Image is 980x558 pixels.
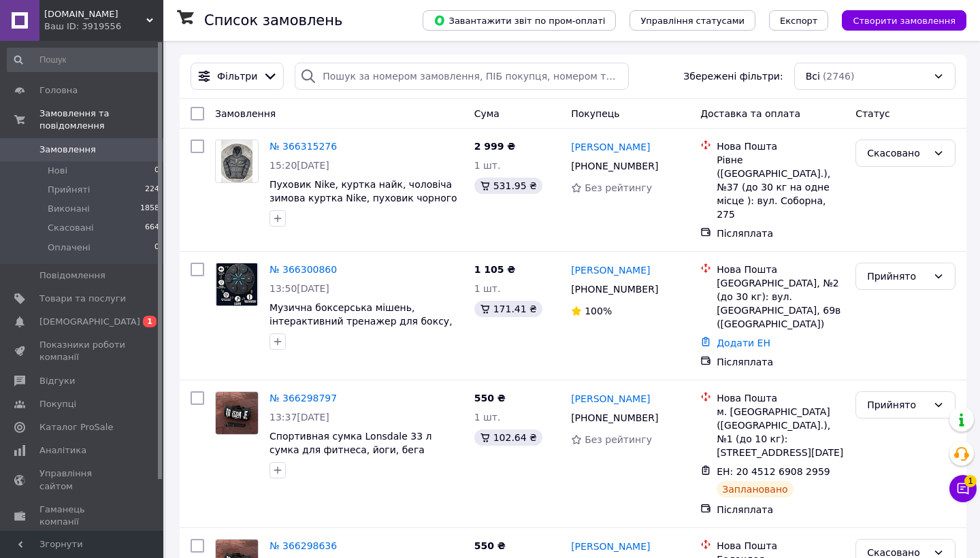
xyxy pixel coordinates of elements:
[474,283,501,294] span: 1 шт.
[295,63,629,90] input: Пошук за номером замовлення, ПІБ покупця, номером телефону, Email, номером накладної
[474,264,516,275] span: 1 105 ₴
[474,393,506,404] span: 550 ₴
[269,431,431,455] a: Спортивная сумка Lonsdale 33 л сумка для фитнеса, йоги, бега
[434,14,605,27] span: Завантажити звіт по пром-оплаті
[39,84,78,97] span: Головна
[717,391,845,405] div: Нова Пошта
[717,276,845,331] div: [GEOGRAPHIC_DATA], №2 (до 30 кг): вул. [GEOGRAPHIC_DATA], 69в ([GEOGRAPHIC_DATA])
[571,263,650,277] a: [PERSON_NAME]
[828,14,966,25] a: Створити замовлення
[474,160,501,171] span: 1 шт.
[39,339,126,363] span: Показники роботи компанії
[39,421,113,433] span: Каталог ProSale
[39,467,126,492] span: Управління сайтом
[571,140,650,154] a: [PERSON_NAME]
[717,338,770,348] a: Додати ЕН
[48,242,91,254] span: Оплачені
[154,165,159,177] span: 0
[640,16,745,26] span: Управління статусами
[145,184,159,196] span: 224
[269,412,329,423] span: 13:37[DATE]
[568,408,661,427] div: [PHONE_NUMBER]
[154,242,159,254] span: 0
[39,144,96,156] span: Замовлення
[717,405,845,459] div: м. [GEOGRAPHIC_DATA] ([GEOGRAPHIC_DATA].), №1 (до 10 кг): [STREET_ADDRESS][DATE]
[717,355,845,369] div: Післяплата
[215,108,276,119] span: Замовлення
[39,316,140,328] span: [DEMOGRAPHIC_DATA]
[39,444,86,457] span: Аналітика
[7,48,161,72] input: Пошук
[823,71,855,82] span: (2746)
[769,10,829,31] button: Експорт
[717,539,845,553] div: Нова Пошта
[145,222,159,234] span: 664
[215,139,259,183] a: Фото товару
[423,10,616,31] button: Завантажити звіт по пром-оплаті
[39,108,163,132] span: Замовлення та повідомлення
[717,139,845,153] div: Нова Пошта
[474,540,506,551] span: 550 ₴
[39,504,126,528] span: Гаманець компанії
[867,146,928,161] div: Скасовано
[585,306,612,316] span: 100%
[806,69,820,83] span: Всі
[39,269,105,282] span: Повідомлення
[269,540,337,551] a: № 366298636
[855,108,890,119] span: Статус
[204,12,342,29] h1: Список замовлень
[780,16,818,26] span: Експорт
[717,227,845,240] div: Післяплата
[571,540,650,553] a: [PERSON_NAME]
[867,397,928,412] div: Прийнято
[474,108,500,119] span: Cума
[571,392,650,406] a: [PERSON_NAME]
[568,157,661,176] div: [PHONE_NUMBER]
[474,178,542,194] div: 531.95 ₴
[717,153,845,221] div: Рівне ([GEOGRAPHIC_DATA].), №37 (до 30 кг на одне місце ): вул. Соборна, 275
[842,10,966,31] button: Створити замовлення
[269,141,337,152] a: № 366315276
[44,20,163,33] div: Ваш ID: 3919556
[269,264,337,275] a: № 366300860
[269,393,337,404] a: № 366298797
[585,182,652,193] span: Без рейтингу
[269,160,329,171] span: 15:20[DATE]
[474,412,501,423] span: 1 шт.
[48,165,67,177] span: Нові
[568,280,661,299] div: [PHONE_NUMBER]
[474,141,516,152] span: 2 999 ₴
[964,475,977,487] span: 1
[48,184,90,196] span: Прийняті
[269,283,329,294] span: 13:50[DATE]
[717,466,830,477] span: ЕН: 20 4512 6908 2959
[269,302,453,354] a: Музична боксерська мішень, інтерактивний тренажер для боксу, настінна груша дорослим та дітям з р...
[683,69,783,83] span: Збережені фільтри:
[717,263,845,276] div: Нова Пошта
[216,263,257,306] img: Фото товару
[39,293,126,305] span: Товари та послуги
[217,69,257,83] span: Фільтри
[48,222,94,234] span: Скасовані
[630,10,755,31] button: Управління статусами
[700,108,800,119] span: Доставка та оплата
[44,8,146,20] span: Coalas.shop
[474,301,542,317] div: 171.41 ₴
[474,429,542,446] div: 102.64 ₴
[853,16,955,26] span: Створити замовлення
[571,108,619,119] span: Покупець
[143,316,157,327] span: 1
[867,269,928,284] div: Прийнято
[216,392,257,434] img: Фото товару
[140,203,159,215] span: 1858
[48,203,90,215] span: Виконані
[39,375,75,387] span: Відгуки
[717,481,794,497] div: Заплановано
[585,434,652,445] span: Без рейтингу
[269,179,457,217] a: Пуховик Nike, куртка найк, чоловіча зимова куртка Nike, пуховик чорного кольору Nike Storm-FIT
[39,398,76,410] span: Покупці
[949,475,977,502] button: Чат з покупцем1
[717,503,845,516] div: Післяплата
